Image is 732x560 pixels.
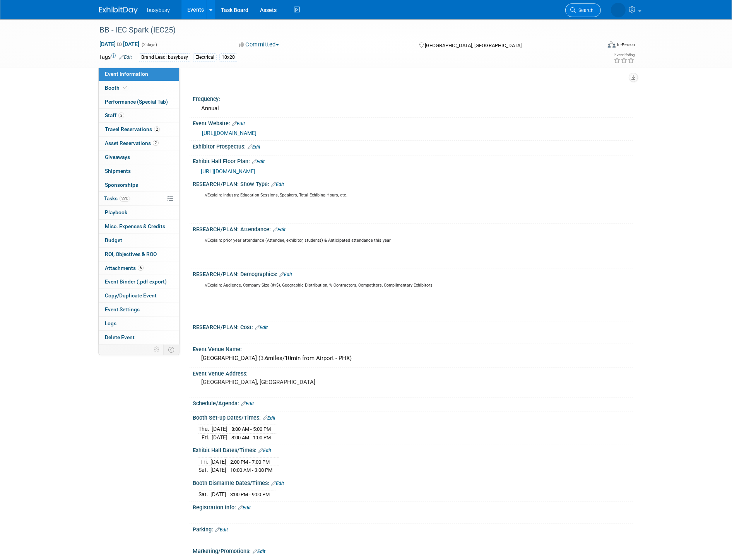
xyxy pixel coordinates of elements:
a: Edit [248,144,260,150]
a: Attachments6 [99,261,179,275]
a: Logs [99,317,179,330]
div: Booth Set-up Dates/Times: [193,412,633,422]
img: Format-Inperson.png [608,41,616,48]
a: Event Binder (.pdf export) [99,275,179,289]
span: Booth [105,85,128,91]
div: Marketing/Promotions: [193,545,633,555]
div: Parking: [193,524,633,534]
a: Edit [252,159,265,164]
a: Edit [258,448,271,453]
td: [DATE] [210,466,226,474]
span: Event Information [105,71,148,77]
td: [DATE] [210,490,226,499]
a: Edit [238,505,251,510]
pre: [GEOGRAPHIC_DATA], [GEOGRAPHIC_DATA] [201,379,368,386]
span: 8:00 AM - 5:00 PM [231,426,271,432]
span: Performance (Special Tab) [105,99,168,105]
a: Edit [215,527,228,533]
a: Event Information [99,67,179,81]
td: Personalize Event Tab Strip [150,345,164,355]
sup: //Explain: prior year attendance (Attendee, exhibitor, students) & Anticipated attendance this year [205,238,391,243]
div: Exhibit Hall Dates/Times: [193,444,633,454]
span: Attachments [105,265,144,271]
a: Tasks22% [99,192,179,205]
div: Registration Info: [193,502,633,512]
a: Sponsorships [99,178,179,192]
div: BB - IEC Spark (IEC25) [97,23,589,37]
td: Fri. [198,458,210,466]
div: RESEARCH/PLAN: Attendance: [193,224,633,234]
div: Event Venue Name: [193,343,633,353]
div: [GEOGRAPHIC_DATA] (3.6miles/10min from Airport - PHX) [198,352,627,364]
span: Asset Reservations [105,140,159,146]
span: Giveaways [105,154,130,160]
div: Exhibit Hall Floor Plan: [193,155,633,166]
span: (2 days) [141,42,157,47]
td: Tags [99,53,132,62]
span: 6 [138,265,144,271]
td: Thu. [198,425,212,434]
span: [GEOGRAPHIC_DATA], [GEOGRAPHIC_DATA] [425,43,522,48]
a: Edit [232,121,245,126]
span: to [116,41,123,47]
span: busybusy [147,7,170,13]
i: Booth reservation complete [123,85,127,90]
span: 2:00 PM - 7:00 PM [230,459,270,465]
div: Frequency: [193,93,633,103]
span: 22% [120,196,130,201]
span: ROI, Objectives & ROO [105,251,157,257]
sup: //Explain: Audience, Company Size (#/$), Geographic Distribution, % Contractors, Competitors, Com... [205,283,433,288]
span: Misc. Expenses & Credits [105,223,165,229]
a: Delete Event [99,331,179,344]
div: RESEARCH/PLAN: Cost: [193,321,633,331]
span: 10:00 AM - 3:00 PM [230,467,272,473]
a: Misc. Expenses & Credits [99,220,179,233]
td: [DATE] [210,458,226,466]
a: Edit [271,481,284,486]
span: Sponsorships [105,182,138,188]
a: Edit [263,415,275,421]
a: Edit [119,55,132,60]
span: 8:00 AM - 1:00 PM [231,435,271,440]
a: [URL][DOMAIN_NAME] [202,130,257,136]
a: Search [565,3,601,17]
div: Annual [198,102,627,114]
a: Edit [273,227,286,232]
span: Copy/Duplicate Event [105,292,157,299]
div: 10x20 [219,53,237,61]
span: Delete Event [105,334,135,340]
span: Event Binder (.pdf export) [105,278,167,285]
span: Event Settings [105,306,140,312]
div: RESEARCH/PLAN: Demographics: [193,268,633,278]
a: Staff2 [99,109,179,122]
div: Event Venue Address: [193,368,633,377]
sup: //Explain: Industry, Education Sessions, Speakers, Total Exhibing Hours, etc.. [205,193,349,198]
span: Playbook [105,209,127,215]
a: Booth [99,81,179,95]
td: Toggle Event Tabs [164,345,180,355]
td: [DATE] [212,433,227,441]
span: 3:00 PM - 9:00 PM [230,492,270,497]
a: Event Settings [99,303,179,316]
td: Fri. [198,433,212,441]
span: Staff [105,112,124,118]
a: Asset Reservations2 [99,137,179,150]
span: 2 [153,140,159,146]
td: Sat. [198,466,210,474]
span: Shipments [105,168,131,174]
span: [DATE] [DATE] [99,41,140,48]
a: Edit [271,182,284,187]
span: Tasks [104,195,130,201]
div: Event Website: [193,118,633,128]
a: Edit [279,272,292,277]
div: Event Rating [614,53,635,57]
div: Booth Dismantle Dates/Times: [193,477,633,487]
a: [URL][DOMAIN_NAME] [201,168,255,174]
a: Edit [241,401,254,406]
span: 2 [118,113,124,118]
img: Braden Gillespie [611,3,626,17]
a: Edit [255,325,268,330]
a: Giveaways [99,150,179,164]
a: Shipments [99,164,179,178]
div: Brand Lead: busybusy [139,53,190,61]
